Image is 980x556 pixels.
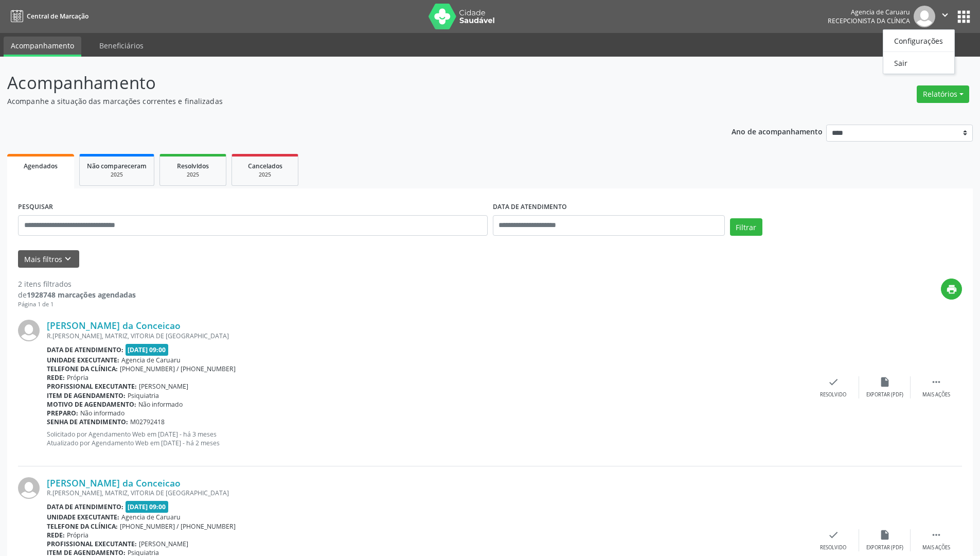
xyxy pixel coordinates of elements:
i: insert_drive_file [879,376,890,388]
div: 2025 [167,171,219,179]
b: Data de atendimento: [47,502,123,511]
span: Cancelados [248,162,282,170]
span: Central de Marcação [27,12,88,21]
div: R.[PERSON_NAME], MATRIZ, VITORIA DE [GEOGRAPHIC_DATA] [47,489,808,497]
span: [PHONE_NUMBER] / [PHONE_NUMBER] [120,522,236,531]
i: check [828,529,839,541]
div: Mais ações [922,544,950,551]
a: [PERSON_NAME] da Conceicao [47,477,181,489]
span: M02792418 [130,418,165,426]
button: Filtrar [730,218,762,236]
div: Resolvido [820,544,846,551]
p: Acompanhe a situação das marcações correntes e finalizadas [7,96,683,107]
div: de [18,289,136,300]
span: [DATE] 09:00 [126,501,169,513]
span: Agencia de Caruaru [121,513,181,522]
span: Agencia de Caruaru [121,356,181,364]
span: Não informado [138,400,183,409]
span: Psiquiatria [128,391,159,400]
span: [PERSON_NAME] [139,540,188,548]
b: Data de atendimento: [47,345,123,354]
img: img [18,477,40,499]
span: [PERSON_NAME] [139,382,188,391]
a: Configurações [883,33,954,48]
p: Solicitado por Agendamento Web em [DATE] - há 3 meses Atualizado por Agendamento Web em [DATE] - ... [47,430,808,447]
p: Ano de acompanhamento [732,125,823,137]
i: insert_drive_file [879,529,890,541]
span: Recepcionista da clínica [828,16,910,25]
b: Motivo de agendamento: [47,400,136,409]
b: Senha de atendimento: [47,418,128,426]
span: Não compareceram [87,162,147,170]
div: 2 itens filtrados [18,279,136,289]
a: [PERSON_NAME] da Conceicao [47,320,181,331]
b: Rede: [47,373,65,382]
button:  [935,6,955,27]
div: R.[PERSON_NAME], MATRIZ, VITORIA DE [GEOGRAPHIC_DATA] [47,332,808,340]
p: Acompanhamento [7,70,683,96]
b: Preparo: [47,409,78,418]
span: Agendados [24,162,58,170]
b: Unidade executante: [47,356,119,364]
i:  [931,529,942,541]
b: Telefone da clínica: [47,522,118,531]
label: DATA DE ATENDIMENTO [493,199,567,215]
a: Central de Marcação [7,8,88,25]
button: Mais filtroskeyboard_arrow_down [18,250,79,268]
i: keyboard_arrow_down [62,253,74,265]
button: apps [955,8,973,26]
div: 2025 [239,171,291,179]
b: Rede: [47,531,65,540]
label: PESQUISAR [18,199,53,215]
b: Unidade executante: [47,513,119,522]
span: Própria [67,373,88,382]
div: Resolvido [820,391,846,398]
b: Profissional executante: [47,540,137,548]
a: Beneficiários [92,37,151,55]
b: Item de agendamento: [47,391,126,400]
ul:  [883,29,955,74]
div: Exportar (PDF) [866,544,903,551]
strong: 1928748 marcações agendadas [27,290,136,300]
div: Página 1 de 1 [18,300,136,309]
img: img [914,6,935,27]
div: Mais ações [922,391,950,398]
a: Acompanhamento [4,37,81,57]
span: [DATE] 09:00 [126,344,169,356]
div: Agencia de Caruaru [828,8,910,16]
span: Própria [67,531,88,540]
b: Telefone da clínica: [47,364,118,373]
button: print [941,279,962,300]
span: Não informado [80,409,124,418]
i:  [939,9,951,21]
div: Exportar (PDF) [866,391,903,398]
a: Sair [883,56,954,70]
button: Relatórios [917,85,969,103]
b: Profissional executante: [47,382,137,391]
span: Resolvidos [177,162,209,170]
i: check [828,376,839,388]
div: 2025 [87,171,147,179]
i:  [931,376,942,388]
i: print [946,284,957,295]
img: img [18,320,40,341]
span: [PHONE_NUMBER] / [PHONE_NUMBER] [120,364,236,373]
